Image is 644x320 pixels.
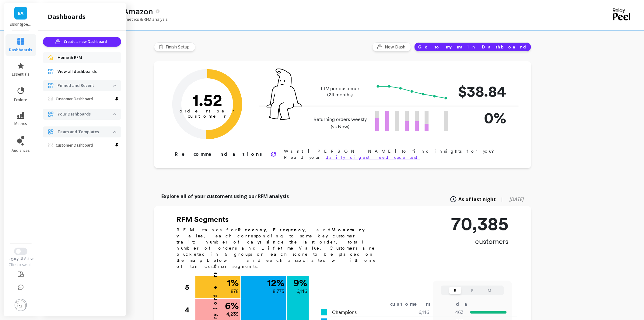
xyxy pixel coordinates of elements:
[437,309,464,316] p: 463
[458,196,496,203] span: As of last night
[390,300,440,308] div: customers
[48,83,54,89] img: navigation item icon
[312,116,369,130] p: Returning orders weekly (vs New)
[48,69,54,75] img: navigation item icon
[113,85,116,87] img: down caret icon
[231,288,239,295] p: 878
[58,83,113,89] p: Pinned and Recent
[58,69,116,75] a: View all dashboards
[312,86,369,98] p: LTV per customer (24 months)
[225,301,239,311] p: 6 %
[296,288,307,295] p: 6,146
[414,42,531,52] button: Go to my main Dashboard
[56,97,93,101] p: Customer Dashboard
[332,309,357,316] span: Champions
[267,278,284,288] p: 12 %
[185,276,195,299] div: 5
[458,106,506,129] p: 0%
[14,248,27,255] button: Switch to New UI
[273,227,305,232] b: Frequency
[456,300,481,308] div: days
[48,55,54,61] img: navigation item icon
[180,108,235,114] tspan: orders per
[451,215,509,233] p: 70,385
[238,227,266,232] b: Recency
[177,215,383,224] h2: RFM Segments
[175,151,263,158] p: Recommendations
[449,287,461,294] button: R
[458,80,506,103] p: $38.84
[18,10,23,17] span: EA
[466,287,478,294] button: F
[58,69,97,75] span: View all dashboards
[56,143,93,148] p: Customer Dashboard
[10,22,32,27] p: Essor (goessor) - Amazon
[385,44,407,50] span: New Dash
[15,299,27,311] img: profile picture
[161,193,289,200] p: Explore all of your customers using our RFM analysis
[14,121,27,126] span: metrics
[58,129,113,135] p: Team and Templates
[501,196,504,203] span: |
[43,37,121,47] button: Create a new Dashboard
[393,309,437,316] div: 6,146
[510,196,524,203] span: [DATE]
[451,236,509,246] p: customers
[58,55,82,61] span: Home & RFM
[227,278,239,288] p: 1 %
[483,287,495,294] button: M
[372,42,411,52] button: New Dash
[48,111,54,117] img: navigation item icon
[267,69,302,120] img: pal seatted on line
[188,113,227,119] tspan: customer
[12,148,30,153] span: audiences
[273,288,284,295] p: 8,775
[166,44,191,50] span: Finish Setup
[284,148,512,160] p: Want [PERSON_NAME] to find insights for you? Read your
[113,131,116,133] img: down caret icon
[14,98,27,102] span: explore
[3,262,39,267] div: Click to switch
[9,48,33,52] span: dashboards
[177,227,383,269] p: RFM stands for , , and , each corresponding to some key customer trait: number of days since the ...
[12,72,30,77] span: essentials
[326,155,420,160] a: daily digest feed updates!
[154,42,195,52] button: Finish Setup
[226,311,239,318] p: 4,235
[48,129,54,135] img: navigation item icon
[113,113,116,115] img: down caret icon
[293,278,307,288] p: 9 %
[48,12,86,21] h2: dashboards
[64,39,109,45] span: Create a new Dashboard
[58,111,113,117] p: Your Dashboards
[3,256,39,261] div: Legacy UI Active
[192,90,222,110] text: 1.52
